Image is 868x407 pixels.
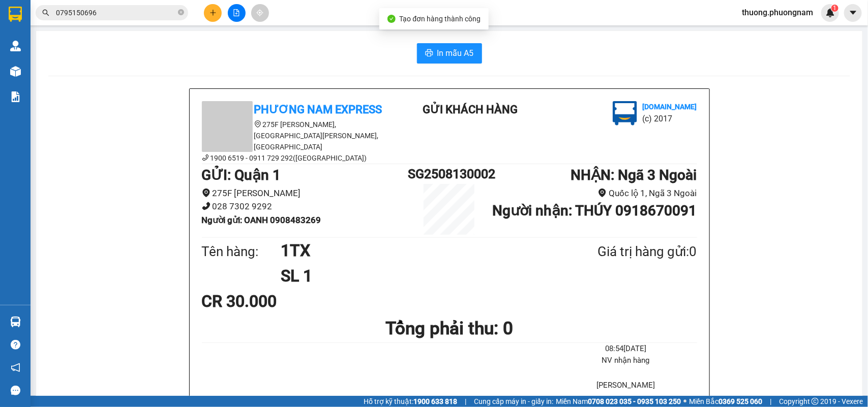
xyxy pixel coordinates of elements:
[844,4,862,22] button: caret-down
[417,43,482,64] button: printerIn mẫu A5
[423,103,518,116] b: Gửi khách hàng
[734,6,821,19] span: thuong.phuongnam
[770,396,771,407] span: |
[465,396,466,407] span: |
[555,355,697,367] li: NV nhận hàng
[812,398,819,405] span: copyright
[11,363,20,372] span: notification
[642,103,697,111] b: [DOMAIN_NAME]
[642,112,697,125] li: (c) 2017
[281,238,548,263] h1: 1TX
[491,186,697,200] li: Quốc lộ 1, Ngã 3 Ngoài
[233,9,240,16] span: file-add
[178,9,184,15] span: close-circle
[683,399,686,403] span: ⚪️
[10,66,21,77] img: warehouse-icon
[831,5,839,12] sup: 1
[364,396,457,407] span: Hỗ trợ kỹ thuật:
[202,189,211,197] span: environment
[202,215,321,225] b: Người gửi : OANH 0908483269
[42,9,49,16] span: search
[202,241,281,262] div: Tên hàng:
[588,397,681,405] strong: 0708 023 035 - 0935 103 250
[10,317,21,327] img: warehouse-icon
[400,15,481,23] span: Tạo đơn hàng thành công
[474,396,553,407] span: Cung cấp máy in - giấy in:
[178,8,184,18] span: close-circle
[85,39,140,47] b: [DOMAIN_NAME]
[256,9,263,16] span: aim
[719,397,762,405] strong: 0369 525 060
[555,380,697,392] li: [PERSON_NAME]
[202,289,365,314] div: CR 30.000
[413,397,457,405] strong: 1900 633 818
[10,91,21,102] img: solution-icon
[202,202,211,210] span: phone
[254,120,261,128] span: environment
[202,119,385,152] li: 275F [PERSON_NAME], [GEOGRAPHIC_DATA][PERSON_NAME], [GEOGRAPHIC_DATA]
[689,396,762,407] span: Miền Bắc
[11,386,20,395] span: message
[63,15,101,62] b: Gửi khách hàng
[9,7,22,22] img: logo-vxr
[202,154,209,161] span: phone
[251,4,269,22] button: aim
[555,343,697,355] li: 08:54[DATE]
[833,5,836,12] span: 1
[85,48,140,61] li: (c) 2017
[598,189,607,197] span: environment
[202,152,385,164] li: 1900 6519 - 0911 729 292([GEOGRAPHIC_DATA])
[202,200,408,213] li: 028 7302 9292
[13,66,56,131] b: Phương Nam Express
[425,49,433,58] span: printer
[826,8,835,17] img: icon-new-feature
[10,41,21,51] img: warehouse-icon
[849,8,858,17] span: caret-down
[228,4,246,22] button: file-add
[202,186,408,200] li: 275F [PERSON_NAME]
[254,103,382,116] b: Phương Nam Express
[571,167,697,183] b: NHẬN : Ngã 3 Ngoài
[202,167,281,183] b: GỬI : Quận 1
[387,15,396,23] span: check-circle
[437,47,474,59] span: In mẫu A5
[408,164,490,184] h1: SG2508130002
[281,263,548,289] h1: SL 1
[204,4,222,22] button: plus
[492,202,697,219] b: Người nhận : THÚY 0918670091
[209,9,217,16] span: plus
[613,101,637,126] img: logo.jpg
[556,396,681,407] span: Miền Nam
[11,340,20,350] span: question-circle
[548,241,697,262] div: Giá trị hàng gửi: 0
[56,7,176,18] input: Tìm tên, số ĐT hoặc mã đơn
[110,13,135,37] img: logo.jpg
[202,315,697,342] h1: Tổng phải thu: 0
